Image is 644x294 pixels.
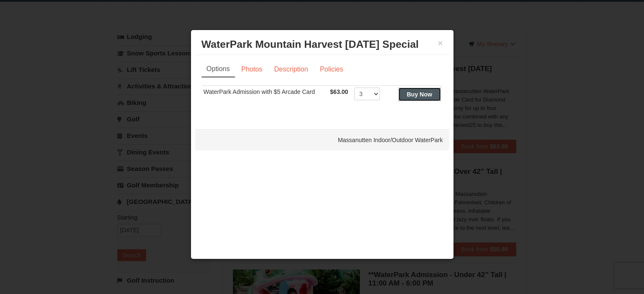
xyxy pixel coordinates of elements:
a: Options [202,61,235,77]
td: WaterPark Admission with $5 Arcade Card [202,85,328,106]
h3: WaterPark Mountain Harvest [DATE] Special [202,38,443,51]
strong: Buy Now [407,91,432,98]
button: Buy Now [398,88,441,101]
a: Description [268,61,313,77]
a: Photos [236,61,268,77]
div: Massanutten Indoor/Outdoor WaterPark [195,129,449,151]
button: × [438,39,443,47]
a: Policies [314,61,348,77]
span: $63.00 [330,88,348,95]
